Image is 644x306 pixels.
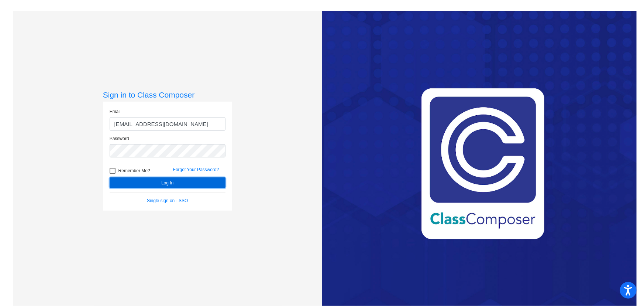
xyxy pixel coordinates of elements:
[147,198,188,203] a: Single sign on - SSO
[110,177,225,188] button: Log In
[173,167,219,172] a: Forgot Your Password?
[110,135,129,142] label: Password
[118,166,150,175] span: Remember Me?
[103,90,232,99] h3: Sign in to Class Composer
[110,108,121,115] label: Email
